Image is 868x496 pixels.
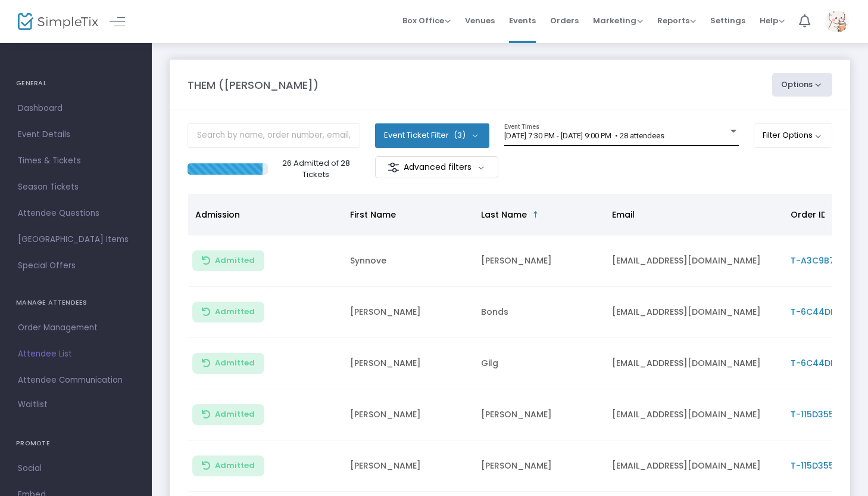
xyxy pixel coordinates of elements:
[192,250,264,271] button: Admitted
[760,15,785,26] span: Help
[388,162,399,173] img: filter
[504,131,664,140] span: [DATE] 7:30 PM - [DATE] 9:00 PM • 28 attendees
[465,5,495,36] span: Venues
[18,232,134,247] span: [GEOGRAPHIC_DATA] Items
[791,357,854,369] span: T-6C44DED6-1
[772,73,833,97] button: Options
[188,123,360,148] input: Search by name, order number, email, ip address
[474,338,605,389] td: Gilg
[791,460,850,472] span: T-115D3557-B
[605,389,783,441] td: [EMAIL_ADDRESS][DOMAIN_NAME]
[18,320,134,336] span: Order Management
[273,157,359,181] p: 26 Admitted of 28 Tickets
[343,287,474,338] td: [PERSON_NAME]
[16,432,136,455] h4: PROMOTE
[605,441,783,492] td: [EMAIL_ADDRESS][DOMAIN_NAME]
[18,101,134,116] span: Dashboard
[195,209,240,221] span: Admission
[791,408,850,420] span: T-115D3557-B
[192,404,264,425] button: Admitted
[215,461,255,470] span: Admitted
[474,287,605,338] td: Bonds
[593,15,643,26] span: Marketing
[605,338,783,389] td: [EMAIL_ADDRESS][DOMAIN_NAME]
[474,235,605,287] td: [PERSON_NAME]
[791,209,827,221] span: Order ID
[18,399,48,411] span: Waitlist
[18,153,134,169] span: Times & Tickets
[215,358,255,368] span: Admitted
[18,206,134,221] span: Attendee Questions
[18,461,134,476] span: Social
[375,156,498,178] m-button: Advanced filters
[18,258,134,274] span: Special Offers
[18,179,134,195] span: Season Tickets
[16,72,136,95] h4: GENERAL
[754,123,833,147] button: Filter Options
[215,307,255,317] span: Admitted
[474,441,605,492] td: [PERSON_NAME]
[509,5,536,36] span: Events
[188,77,319,93] m-panel-title: THEM ([PERSON_NAME])
[18,346,134,362] span: Attendee List
[215,410,255,419] span: Admitted
[18,373,134,388] span: Attendee Communication
[343,441,474,492] td: [PERSON_NAME]
[550,5,579,36] span: Orders
[481,209,527,221] span: Last Name
[402,15,451,26] span: Box Office
[375,123,489,147] button: Event Ticket Filter(3)
[710,5,745,36] span: Settings
[343,235,474,287] td: Synnove
[791,255,854,266] span: T-A3C9B72F-B
[16,291,136,315] h4: MANAGE ATTENDEES
[474,389,605,441] td: [PERSON_NAME]
[343,389,474,441] td: [PERSON_NAME]
[350,209,396,221] span: First Name
[343,338,474,389] td: [PERSON_NAME]
[605,235,783,287] td: [EMAIL_ADDRESS][DOMAIN_NAME]
[454,131,466,140] span: (3)
[791,306,854,318] span: T-6C44DED6-1
[192,302,264,323] button: Admitted
[531,210,541,219] span: Sortable
[192,455,264,476] button: Admitted
[192,353,264,374] button: Admitted
[657,15,696,26] span: Reports
[18,127,134,142] span: Event Details
[215,256,255,265] span: Admitted
[612,209,635,221] span: Email
[605,287,783,338] td: [EMAIL_ADDRESS][DOMAIN_NAME]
